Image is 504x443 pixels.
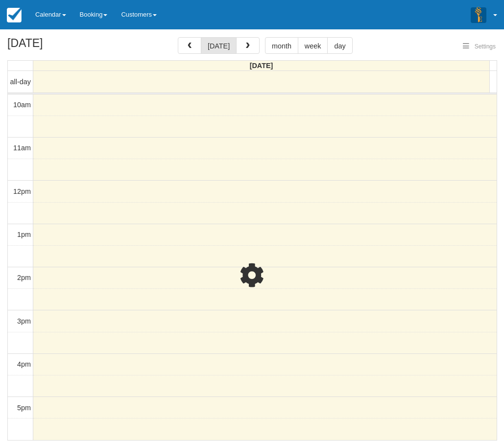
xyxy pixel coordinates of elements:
[17,404,31,412] span: 5pm
[17,274,31,281] span: 2pm
[13,187,31,195] span: 12pm
[471,7,486,23] img: A3
[17,317,31,325] span: 3pm
[201,37,237,54] button: [DATE]
[327,37,352,54] button: day
[298,37,328,54] button: week
[13,144,31,152] span: 11am
[265,37,298,54] button: month
[7,37,131,55] h2: [DATE]
[17,360,31,368] span: 4pm
[475,43,496,50] span: Settings
[250,62,273,70] span: [DATE]
[17,231,31,238] span: 1pm
[7,8,22,23] img: checkfront-main-nav-mini-logo.png
[13,101,31,109] span: 10am
[457,40,502,54] button: Settings
[10,78,31,86] span: all-day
